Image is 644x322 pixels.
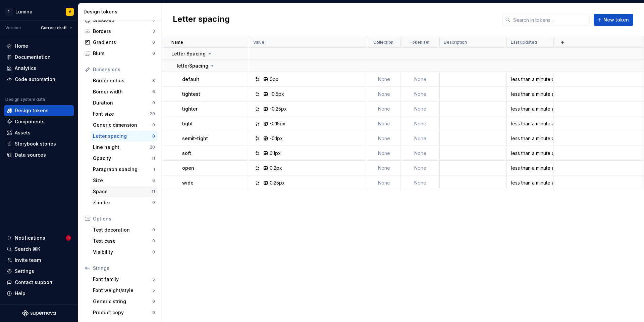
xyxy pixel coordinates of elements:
div: Z-index [93,199,152,206]
p: tighter [182,106,198,112]
div: Generic string [93,298,152,305]
div: 20 [150,145,155,150]
a: Borders3 [82,26,158,37]
a: Letter spacing8 [90,131,158,142]
p: letterSpacing [177,63,208,69]
a: Components [4,116,74,127]
a: Text decoration0 [90,225,158,235]
div: Gradients [93,39,152,46]
a: Product copy0 [90,307,158,318]
div: Blurs [93,50,152,57]
p: Token set [410,40,430,45]
div: 11 [152,156,155,161]
div: Data sources [15,152,46,158]
a: Analytics [4,63,74,74]
td: None [401,161,440,175]
h2: Letter spacing [173,14,230,26]
div: 20 [150,111,155,117]
div: Space [93,188,152,195]
button: PLuminaV [1,4,76,19]
div: 0 [152,100,155,106]
a: Generic dimension0 [90,120,158,130]
p: semit-tight [182,135,208,142]
p: Collection [373,40,393,45]
svg: Supernova Logo [22,310,56,317]
div: Font size [93,111,150,117]
td: None [401,146,440,161]
a: Blurs0 [82,48,158,59]
td: None [401,116,440,131]
div: less than a minute ago [507,165,553,171]
div: Design tokens [84,8,159,15]
a: Font weight/style5 [90,285,158,296]
p: tight [182,120,193,127]
td: None [367,116,401,131]
div: Help [15,290,25,297]
div: Contact support [15,279,53,286]
td: None [367,72,401,87]
span: New token [603,16,629,23]
div: Opacity [93,155,152,162]
a: Storybook stories [4,138,74,149]
div: 0 [152,227,155,233]
div: 0.1px [270,150,281,157]
div: 3 [152,29,155,34]
a: Space11 [90,186,158,197]
p: Value [253,40,264,45]
td: None [401,87,440,102]
div: 0.25px [270,179,285,186]
div: Size [93,177,152,184]
div: 8 [152,133,155,139]
a: Visibility0 [90,247,158,257]
td: None [401,175,440,190]
div: Text decoration [93,227,152,233]
div: Visibility [93,249,152,255]
p: Last updated [511,40,537,45]
p: Description [444,40,467,45]
div: -0.15px [270,120,285,127]
a: Z-index0 [90,197,158,208]
div: V [69,9,71,14]
td: None [367,146,401,161]
div: 0 [152,310,155,315]
div: 0px [270,76,278,83]
button: Contact support [4,277,74,288]
td: None [401,102,440,116]
a: Code automation [4,74,74,85]
div: 8 [152,78,155,83]
a: Settings [4,266,74,277]
div: 5 [152,288,155,293]
div: Version [5,25,21,31]
td: None [367,87,401,102]
div: Assets [15,129,31,136]
a: Generic string0 [90,296,158,307]
a: Data sources [4,150,74,160]
div: less than a minute ago [507,179,553,186]
div: 0 [152,122,155,128]
td: None [367,131,401,146]
button: Notifications1 [4,233,74,243]
div: -0.25px [270,106,287,112]
div: Components [15,118,45,125]
div: Duration [93,99,152,106]
div: 11 [152,189,155,194]
p: open [182,165,194,171]
a: Opacity11 [90,153,158,164]
a: Home [4,41,74,51]
div: 0 [152,200,155,205]
a: Font family5 [90,274,158,285]
span: Current draft [41,25,67,31]
div: Analytics [15,65,36,72]
td: None [401,72,440,87]
div: Letter spacing [93,133,152,139]
div: less than a minute ago [507,91,553,97]
a: Invite team [4,255,74,266]
td: None [367,102,401,116]
input: Search in tokens... [511,14,590,26]
div: Generic dimension [93,122,152,128]
div: Strings [93,265,155,272]
div: Lumina [15,8,33,15]
td: None [367,161,401,175]
div: 5 [152,277,155,282]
